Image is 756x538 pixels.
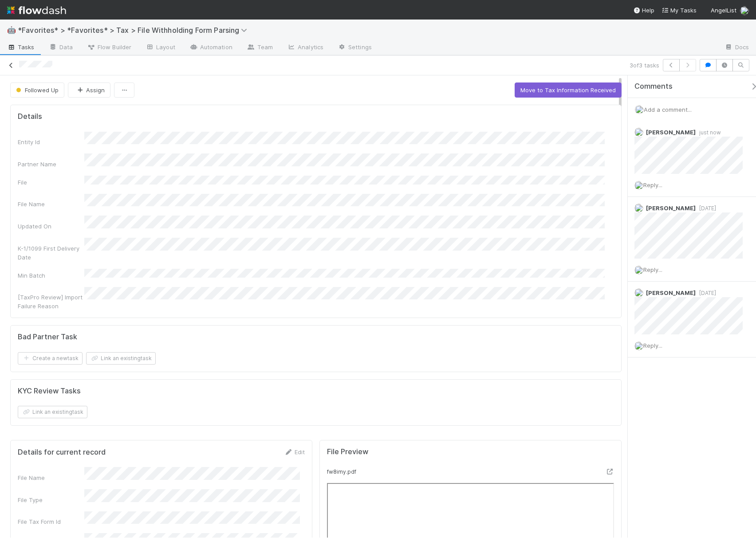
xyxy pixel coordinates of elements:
h5: Bad Partner Task [18,333,77,342]
a: My Tasks [661,6,697,15]
img: avatar_711f55b7-5a46-40da-996f-bc93b6b86381.png [634,204,643,212]
div: K-1/1099 First Delivery Date [18,244,84,262]
span: Reply... [643,181,662,188]
div: File Type [18,495,84,504]
div: Partner Name [18,160,84,169]
button: Assign [68,82,110,98]
h5: Details for current record [18,448,106,457]
a: Layout [138,41,182,55]
span: Reply... [643,266,662,273]
a: Analytics [280,41,331,55]
span: Followed Up [14,86,59,94]
span: [DATE] [696,205,716,212]
span: [PERSON_NAME] [646,129,696,136]
span: just now [696,129,721,136]
span: *Favorites* > *Favorites* > Tax > File Withholding Form Parsing [18,26,252,35]
div: Help [633,6,654,15]
small: fw8imy.pdf [327,468,356,475]
div: Entity Id [18,137,84,146]
span: [PERSON_NAME] [646,204,696,212]
span: Add a comment... [644,106,692,113]
img: avatar_711f55b7-5a46-40da-996f-bc93b6b86381.png [634,342,643,350]
span: 🤖 [7,26,16,34]
a: Edit [284,448,305,456]
div: File Name [18,473,84,482]
span: Comments [634,82,673,91]
span: Tasks [7,43,35,51]
h5: Details [18,112,42,121]
img: logo-inverted-e16ddd16eac7371096b0.svg [7,3,66,18]
img: avatar_711f55b7-5a46-40da-996f-bc93b6b86381.png [634,266,643,275]
span: Flow Builder [87,43,131,51]
a: Settings [331,41,379,55]
span: AngelList [711,7,736,14]
div: File Name [18,200,84,208]
div: File Tax Form Id [18,517,84,526]
span: 3 of 3 tasks [630,61,659,70]
span: [PERSON_NAME] [646,289,696,296]
a: Team [240,41,280,55]
a: Automation [182,41,240,55]
a: Docs [717,41,756,55]
button: Move to Tax Information Received [515,82,622,98]
button: Link an existingtask [86,352,156,365]
a: Flow Builder [80,41,138,55]
button: Create a newtask [18,352,83,365]
img: avatar_711f55b7-5a46-40da-996f-bc93b6b86381.png [635,105,644,114]
img: avatar_711f55b7-5a46-40da-996f-bc93b6b86381.png [740,6,749,15]
div: [TaxPro Review] Import Failure Reason [18,293,84,310]
img: avatar_711f55b7-5a46-40da-996f-bc93b6b86381.png [634,128,643,137]
img: avatar_dc0988a0-325a-42a8-810b-d82f20056171.png [634,288,643,297]
h5: KYC Review Tasks [18,387,81,396]
span: [DATE] [696,290,716,296]
button: Link an existingtask [18,406,87,418]
img: avatar_711f55b7-5a46-40da-996f-bc93b6b86381.png [634,181,643,190]
div: Min Batch [18,271,84,280]
span: Reply... [643,342,662,349]
div: File [18,178,84,187]
button: Followed Up [10,82,64,98]
h5: File Preview [327,448,368,456]
a: Data [42,41,80,55]
div: Updated On [18,222,84,231]
span: My Tasks [661,7,697,14]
